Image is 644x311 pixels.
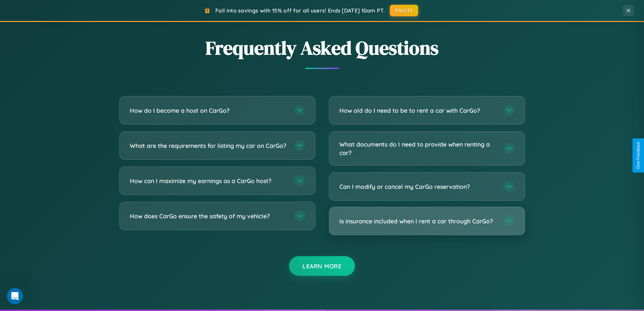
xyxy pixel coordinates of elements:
[130,141,287,150] h3: What are the requirements for listing my car on CarGo?
[390,5,418,16] button: FALL15
[130,212,287,220] h3: How does CarGo ensure the safety of my vehicle?
[119,35,525,61] h2: Frequently Asked Questions
[130,177,287,185] h3: How can I maximize my earnings as a CarGo host?
[339,217,497,225] h3: Is insurance included when I rent a car through CarGo?
[7,288,23,304] iframe: Intercom live chat
[215,7,385,14] span: Fall into savings with 15% off for all users! Ends [DATE] 10am PT.
[289,256,355,276] button: Learn More
[339,106,497,115] h3: How old do I need to be to rent a car with CarGo?
[339,140,497,157] h3: What documents do I need to provide when renting a car?
[636,142,641,169] div: Give Feedback
[339,182,497,191] h3: Can I modify or cancel my CarGo reservation?
[130,106,287,115] h3: How do I become a host on CarGo?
